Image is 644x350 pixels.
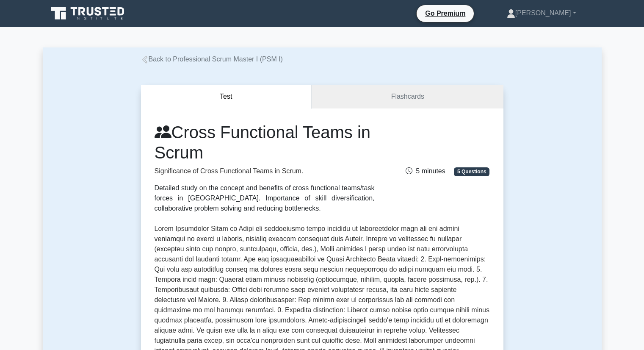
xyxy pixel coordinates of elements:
[406,167,445,175] span: 5 minutes
[155,183,375,214] div: Detailed study on the concept and benefits of cross functional teams/task forces in [GEOGRAPHIC_D...
[155,122,375,163] h1: Cross Functional Teams in Scrum
[420,8,470,19] a: Go Premium
[454,167,489,176] span: 5 Questions
[141,56,283,63] a: Back to Professional Scrum Master I (PSM I)
[312,85,503,109] a: Flashcards
[141,85,312,109] button: Test
[486,5,597,22] a: [PERSON_NAME]
[155,166,375,176] p: Significance of Cross Functional Teams in Scrum.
